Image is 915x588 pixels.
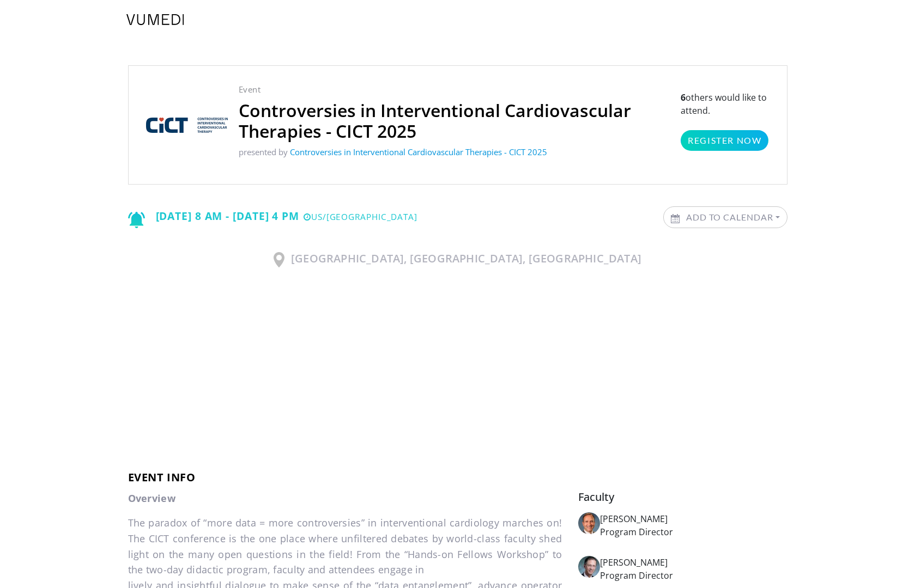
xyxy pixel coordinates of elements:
[128,252,787,267] h3: [GEOGRAPHIC_DATA], [GEOGRAPHIC_DATA], [GEOGRAPHIC_DATA]
[290,146,547,157] a: Controversies in Interventional Cardiovascular Therapies - CICT 2025
[274,252,284,267] img: Location Icon
[128,471,787,484] h3: Event info
[600,525,787,538] p: Program Director
[239,146,670,158] p: presented by
[128,492,175,505] strong: Overview
[600,556,787,569] div: [PERSON_NAME]
[600,512,787,525] div: [PERSON_NAME]
[578,512,600,534] img: Avatar
[578,491,787,504] h5: Faculty
[128,212,145,228] img: Notification icon
[126,14,184,25] img: VuMedi Logo
[664,207,787,228] a: Add to Calendar
[304,211,417,223] small: US/[GEOGRAPHIC_DATA]
[600,569,787,582] p: Program Director
[146,118,228,133] img: Controversies in Interventional Cardiovascular Therapies - CICT 2025
[671,214,680,223] img: Calendar icon
[578,556,600,578] img: Avatar
[681,130,768,151] a: Register Now
[681,91,686,103] strong: 6
[681,91,769,151] p: others would like to attend.
[128,206,417,228] div: [DATE] 8 AM - [DATE] 4 PM
[239,100,670,142] h2: Controversies in Interventional Cardiovascular Therapies - CICT 2025
[239,83,670,96] p: Event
